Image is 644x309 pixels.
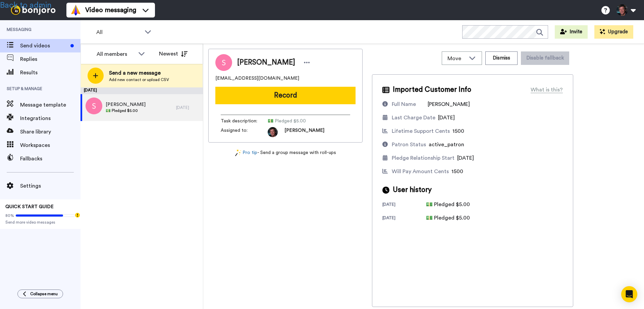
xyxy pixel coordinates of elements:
span: [PERSON_NAME] [284,127,324,137]
span: Video messaging [85,5,136,15]
span: [PERSON_NAME] [428,102,470,107]
span: Settings [20,182,80,190]
span: Send a new message [109,69,169,77]
div: [DATE] [176,105,200,110]
span: Results [20,69,80,77]
div: [DATE] [382,202,426,208]
span: All [96,28,141,36]
div: [DATE] [382,215,426,222]
a: Pro tip [235,149,257,156]
span: Share library [20,128,80,136]
button: Dismiss [485,51,518,65]
div: All members [97,50,135,58]
img: magic-wand.svg [235,149,241,156]
span: 80% [5,213,14,218]
button: Newest [154,47,193,61]
div: 💵 Pledged $5.00 [426,200,470,208]
button: Disable fallback [521,51,569,65]
div: Open Intercom Messenger [621,286,637,302]
span: Replies [20,55,80,63]
span: Workspaces [20,141,80,149]
div: Full Name [392,100,416,108]
span: Integrations [20,114,80,122]
img: vm-color.svg [70,5,81,15]
div: Last Charge Date [392,114,435,122]
div: 💵 Pledged $5.00 [426,214,470,222]
img: Image of Sarah [215,54,232,71]
span: Send videos [20,42,68,50]
span: QUICK START GUIDE [5,204,54,209]
div: Pledge Relationship Start [392,154,454,162]
div: - Send a group message with roll-ups [208,149,363,156]
span: 💵 Pledged $5.00 [106,108,146,113]
div: Will Pay Amount Cents [392,167,449,176]
img: d72868d0-47ad-4281-a139-e3ba71da9a6a-1755001586.jpg [268,127,278,137]
span: [PERSON_NAME] [237,57,295,68]
div: Tooltip anchor [74,212,80,218]
div: Patron Status [392,141,426,149]
span: [PERSON_NAME] [106,101,146,108]
button: Collapse menu [17,289,63,298]
img: s.png [86,98,102,114]
span: 💵 Pledged $5.00 [268,118,331,124]
div: What is this? [531,86,563,94]
button: Record [215,87,356,104]
span: Assigned to: [221,127,268,137]
span: Imported Customer Info [393,85,471,95]
span: Send more video messages [5,220,75,225]
span: [DATE] [438,115,455,120]
button: Invite [555,25,588,39]
span: Task description : [221,118,268,124]
span: 1500 [451,169,463,174]
span: [DATE] [457,155,474,161]
span: Collapse menu [30,291,58,297]
div: [DATE] [80,87,203,94]
button: Upgrade [594,25,633,39]
span: 1500 [452,128,464,134]
span: Fallbacks [20,155,80,163]
span: Move [447,54,466,63]
span: Add new contact or upload CSV [109,77,169,82]
span: User history [393,185,432,195]
span: [EMAIL_ADDRESS][DOMAIN_NAME] [215,75,299,82]
div: Lifetime Support Cents [392,127,450,135]
span: active_patron [429,142,464,147]
span: Message template [20,101,80,109]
